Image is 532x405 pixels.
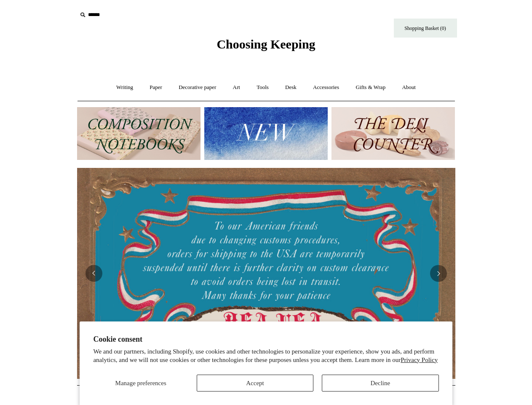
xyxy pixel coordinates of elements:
[171,76,224,99] a: Decorative paper
[93,375,188,391] button: Manage preferences
[142,76,170,99] a: Paper
[204,107,328,160] img: New.jpg__PID:f73bdf93-380a-4a35-bcfe-7823039498e1
[225,76,248,99] a: Art
[217,44,315,50] a: Choosing Keeping
[217,37,315,51] span: Choosing Keeping
[331,107,455,160] img: The Deli Counter
[77,107,201,160] img: 202302 Composition ledgers.jpg__PID:69722ee6-fa44-49dd-a067-31375e5d54ec
[305,76,347,99] a: Accessories
[93,335,438,344] h2: Cookie consent
[278,76,304,99] a: Desk
[86,265,102,282] button: Previous
[93,348,438,364] p: We and our partners, including Shopify, use cookies and other technologies to personalize your ex...
[115,380,166,386] span: Manage preferences
[401,356,438,363] a: Privacy Policy
[322,375,438,391] button: Decline
[77,168,455,379] img: USA PSA .jpg__PID:33428022-6587-48b7-8b57-d7eefc91f15a
[394,19,457,38] a: Shopping Basket (0)
[109,76,141,99] a: Writing
[348,76,393,99] a: Gifts & Wrap
[430,265,447,282] button: Next
[394,76,423,99] a: About
[249,76,276,99] a: Tools
[197,375,313,391] button: Accept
